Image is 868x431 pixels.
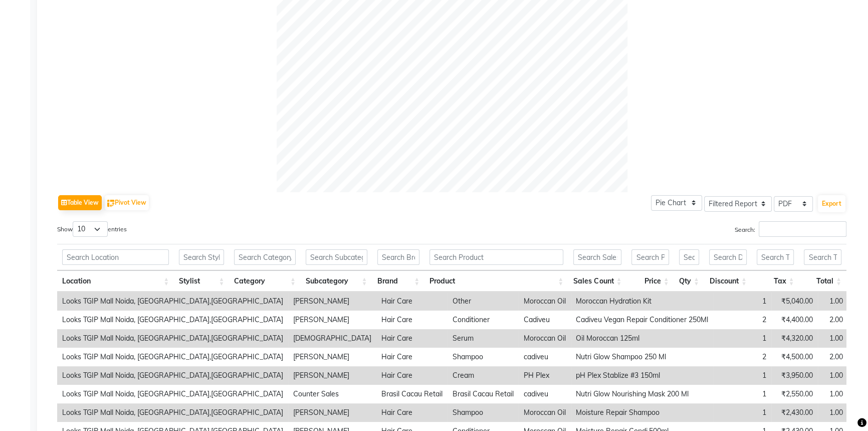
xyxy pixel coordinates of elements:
[759,221,846,237] input: Search:
[73,221,108,237] select: Showentries
[571,311,713,329] td: Cadiveu Vegan Repair Conditioner 250Ml
[376,348,448,366] td: Hair Care
[818,366,848,385] td: 1.00
[429,249,563,265] input: Search Product
[818,385,848,403] td: 1.00
[626,270,674,292] th: Price: activate to sort column ascending
[757,249,794,265] input: Search Tax
[376,311,448,329] td: Hair Care
[107,200,115,207] img: pivot.png
[57,385,288,403] td: Looks TGIP Mall Noida, [GEOGRAPHIC_DATA],[GEOGRAPHIC_DATA]
[771,385,818,403] td: ₹2,550.00
[448,329,519,348] td: Serum
[713,292,771,311] td: 1
[306,249,367,265] input: Search Subcategory
[234,249,296,265] input: Search Category
[57,221,127,237] label: Show entries
[179,249,224,265] input: Search Stylist
[62,249,169,265] input: Search Location
[376,292,448,311] td: Hair Care
[448,311,519,329] td: Conditioner
[57,270,174,292] th: Location: activate to sort column ascending
[288,329,376,348] td: [DEMOGRAPHIC_DATA]
[571,385,713,403] td: Nutri Glow Nourishing Mask 200 Ml
[448,403,519,422] td: Shampoo
[804,249,841,265] input: Search Total
[229,270,301,292] th: Category: activate to sort column ascending
[174,270,229,292] th: Stylist: activate to sort column ascending
[571,329,713,348] td: Oil Moroccan 125ml
[568,270,626,292] th: Sales Count: activate to sort column ascending
[57,292,288,311] td: Looks TGIP Mall Noida, [GEOGRAPHIC_DATA],[GEOGRAPHIC_DATA]
[376,329,448,348] td: Hair Care
[448,385,519,403] td: Brasil Cacau Retail
[301,270,372,292] th: Subcategory: activate to sort column ascending
[377,249,420,265] input: Search Brand
[519,403,571,422] td: Moroccan Oil
[57,329,288,348] td: Looks TGIP Mall Noida, [GEOGRAPHIC_DATA],[GEOGRAPHIC_DATA]
[771,366,818,385] td: ₹3,950.00
[58,195,102,210] button: Table View
[372,270,425,292] th: Brand: activate to sort column ascending
[519,292,571,311] td: Moroccan Oil
[818,195,845,212] button: Export
[448,292,519,311] td: Other
[519,348,571,366] td: cadiveu
[288,311,376,329] td: [PERSON_NAME]
[679,249,699,265] input: Search Qty
[376,403,448,422] td: Hair Care
[448,366,519,385] td: Cream
[288,403,376,422] td: [PERSON_NAME]
[631,249,669,265] input: Search Price
[424,270,568,292] th: Product: activate to sort column ascending
[735,221,846,237] label: Search:
[752,270,799,292] th: Tax: activate to sort column ascending
[818,329,848,348] td: 1.00
[771,311,818,329] td: ₹4,400.00
[519,311,571,329] td: Cadiveu
[771,329,818,348] td: ₹4,320.00
[571,292,713,311] td: Moroccan Hydration Kit
[799,270,846,292] th: Total: activate to sort column ascending
[571,366,713,385] td: pH Plex Stablize #3 150ml
[573,249,621,265] input: Search Sales Count
[57,403,288,422] td: Looks TGIP Mall Noida, [GEOGRAPHIC_DATA],[GEOGRAPHIC_DATA]
[818,348,848,366] td: 2.00
[288,366,376,385] td: [PERSON_NAME]
[713,348,771,366] td: 2
[57,311,288,329] td: Looks TGIP Mall Noida, [GEOGRAPHIC_DATA],[GEOGRAPHIC_DATA]
[288,385,376,403] td: Counter Sales
[571,403,713,422] td: Moisture Repair Shampoo
[519,385,571,403] td: cadiveu
[771,348,818,366] td: ₹4,500.00
[713,385,771,403] td: 1
[713,366,771,385] td: 1
[376,385,448,403] td: Brasil Cacau Retail
[818,403,848,422] td: 1.00
[771,403,818,422] td: ₹2,430.00
[704,270,752,292] th: Discount: activate to sort column ascending
[571,348,713,366] td: Nutri Glow Shampoo 250 Ml
[674,270,704,292] th: Qty: activate to sort column ascending
[713,403,771,422] td: 1
[105,195,149,210] button: Pivot View
[376,366,448,385] td: Hair Care
[709,249,747,265] input: Search Discount
[288,348,376,366] td: [PERSON_NAME]
[519,329,571,348] td: Moroccan Oil
[57,366,288,385] td: Looks TGIP Mall Noida, [GEOGRAPHIC_DATA],[GEOGRAPHIC_DATA]
[288,292,376,311] td: [PERSON_NAME]
[818,292,848,311] td: 1.00
[448,348,519,366] td: Shampoo
[818,311,848,329] td: 2.00
[519,366,571,385] td: PH Plex
[713,311,771,329] td: 2
[57,348,288,366] td: Looks TGIP Mall Noida, [GEOGRAPHIC_DATA],[GEOGRAPHIC_DATA]
[713,329,771,348] td: 1
[771,292,818,311] td: ₹5,040.00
